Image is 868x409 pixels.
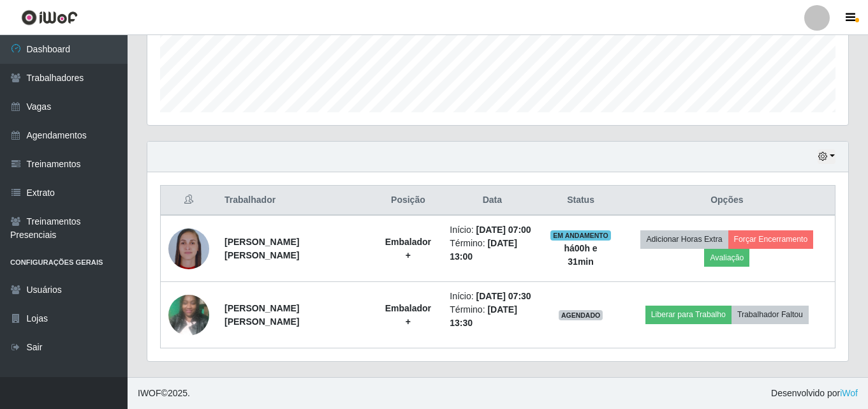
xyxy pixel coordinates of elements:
[476,291,531,301] time: [DATE] 07:30
[442,186,542,216] th: Data
[450,223,534,237] li: Início:
[21,10,78,26] img: CoreUI Logo
[564,243,597,267] strong: há 00 h e 31 min
[450,303,534,330] li: Término:
[619,186,835,216] th: Opções
[374,186,443,216] th: Posição
[640,230,728,248] button: Adicionar Horas Extra
[138,387,190,400] span: © 2025 .
[840,388,858,398] a: iWof
[476,225,531,235] time: [DATE] 07:00
[138,388,161,398] span: IWOF
[385,303,431,327] strong: Embalador +
[771,387,858,400] span: Desenvolvido por
[450,290,534,303] li: Início:
[450,237,534,264] li: Término:
[559,310,603,320] span: AGENDADO
[224,303,299,327] strong: [PERSON_NAME] [PERSON_NAME]
[217,186,374,216] th: Trabalhador
[168,228,209,269] img: 1705009290987.jpeg
[728,230,814,248] button: Forçar Encerramento
[385,237,431,260] strong: Embalador +
[704,249,749,267] button: Avaliação
[168,288,209,342] img: 1713098995975.jpeg
[732,306,809,323] button: Trabalhador Faltou
[542,186,619,216] th: Status
[550,230,611,241] span: EM ANDAMENTO
[645,306,732,323] button: Liberar para Trabalho
[224,237,299,260] strong: [PERSON_NAME] [PERSON_NAME]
